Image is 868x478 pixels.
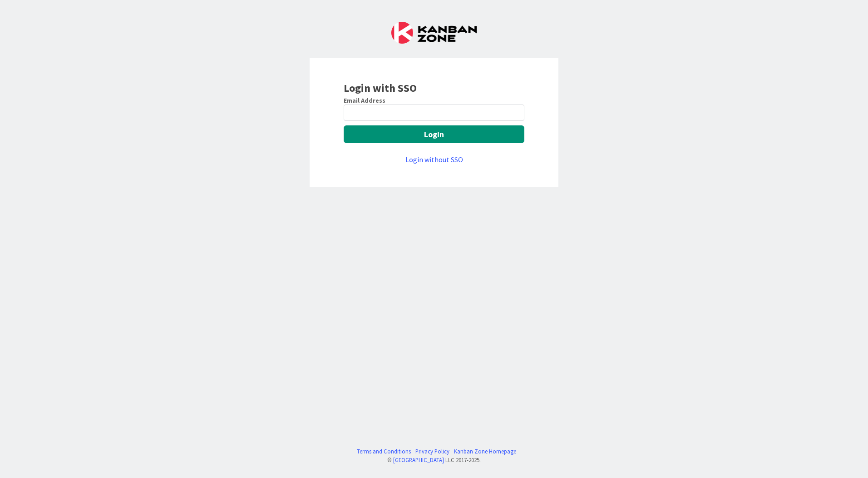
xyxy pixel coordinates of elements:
button: Login [344,125,524,143]
a: [GEOGRAPHIC_DATA] [393,456,444,463]
a: Login without SSO [405,155,463,164]
img: Kanban Zone [391,22,477,44]
b: Login with SSO [344,81,417,95]
div: © LLC 2017- 2025 . [352,456,516,464]
a: Terms and Conditions [357,447,411,456]
a: Kanban Zone Homepage [454,447,516,456]
label: Email Address [344,96,385,105]
a: Privacy Policy [415,447,449,456]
